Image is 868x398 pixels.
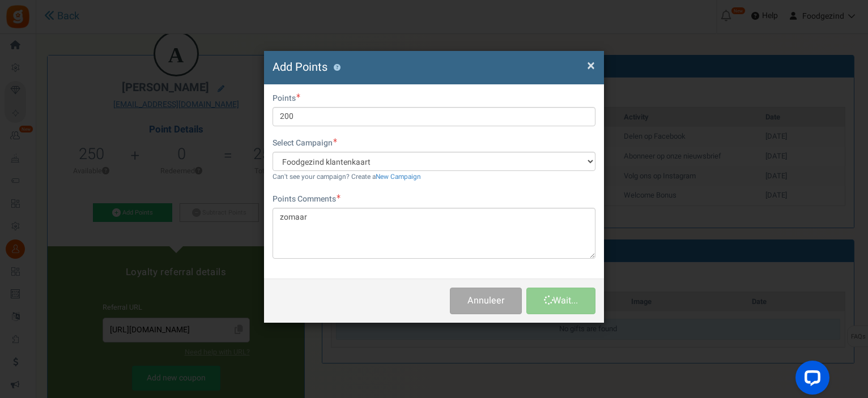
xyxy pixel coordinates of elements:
[376,172,421,182] a: New Campaign
[273,93,300,104] label: Points
[333,64,341,71] button: ?
[273,138,337,149] label: Select Campaign
[450,288,522,314] button: Annuleer
[273,172,421,182] small: Can't see your campaign? Create a
[273,59,327,75] span: Add Points
[273,194,341,205] label: Points Comments
[587,55,595,76] span: ×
